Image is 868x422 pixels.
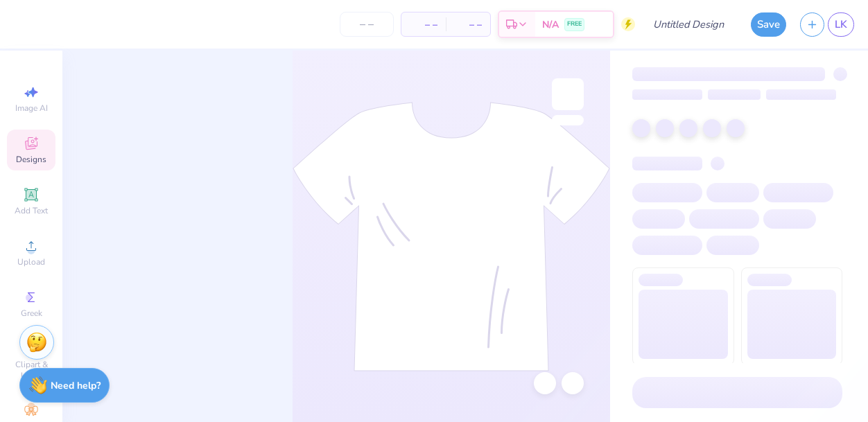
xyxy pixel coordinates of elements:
span: – – [410,17,437,32]
a: LK [828,12,854,37]
span: Add Text [15,205,48,216]
span: Upload [17,256,45,267]
span: Clipart & logos [7,359,55,381]
img: tee-skeleton.svg [293,102,610,371]
input: Untitled Design [642,10,744,38]
span: Image AI [15,103,48,114]
span: Greek [21,308,42,319]
strong: Need help? [51,379,101,392]
span: FREE [567,19,582,29]
span: Designs [16,154,46,165]
input: – – [340,12,394,37]
span: LK [835,17,847,33]
span: N/A [542,17,559,32]
button: Save [751,12,786,37]
span: – – [454,17,482,32]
